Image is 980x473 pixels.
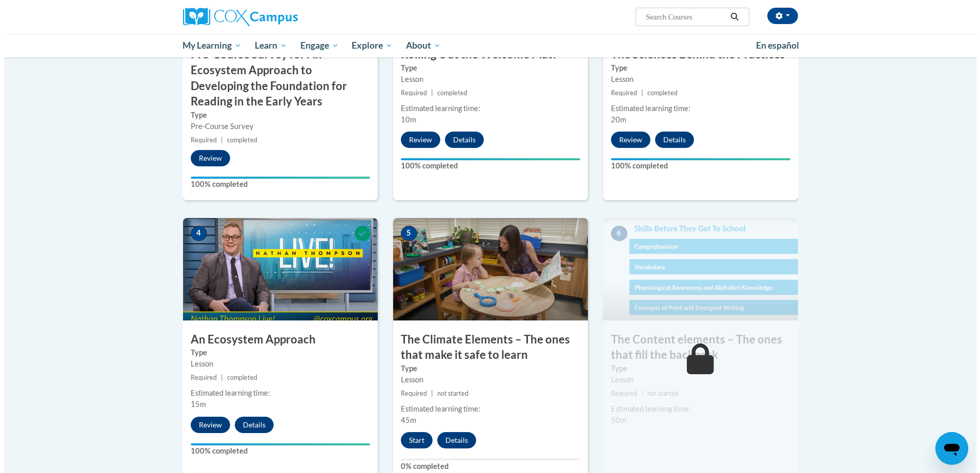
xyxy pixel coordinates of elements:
span: not started [643,390,675,397]
span: 10m [397,115,412,124]
div: Pre-Course Survey [187,121,366,132]
span: En español [752,40,795,51]
span: Required [607,390,633,397]
button: Review [187,150,226,166]
label: Type [607,363,786,374]
div: Main menu [164,34,809,57]
img: Course Image [179,218,374,320]
div: Lesson [607,74,786,85]
div: Estimated learning time: [607,103,786,114]
input: Search Courses [641,11,723,23]
div: Lesson [187,358,366,370]
span: Explore [348,39,389,52]
span: 45m [397,416,412,424]
img: Course Image [389,218,584,320]
button: Details [441,132,480,148]
div: Estimated learning time: [397,403,576,415]
a: En español [745,35,802,56]
label: Type [187,347,366,358]
button: Review [607,132,646,148]
label: 100% completed [187,179,366,190]
button: Review [187,417,226,433]
span: Learn [251,39,283,52]
div: Your progress [187,177,366,179]
button: Details [231,417,270,433]
button: Details [433,432,472,448]
span: 6 [607,226,623,241]
div: Lesson [397,374,576,385]
div: Your progress [187,443,366,445]
h3: The Content elements – The ones that fill the backpack [599,332,794,363]
div: Your progress [607,158,786,160]
span: | [427,390,429,397]
span: completed [223,136,253,144]
label: 0% completed [397,461,576,472]
span: Required [397,390,423,397]
span: 20m [607,115,622,124]
div: Estimated learning time: [397,103,576,114]
span: Required [187,136,213,144]
span: | [217,136,219,144]
a: My Learning [172,34,244,57]
span: 15m [187,400,202,408]
label: Type [397,62,576,74]
button: Account Settings [763,8,794,24]
a: About [395,34,443,57]
span: My Learning [178,39,237,52]
span: About [402,39,437,52]
span: completed [223,374,253,381]
h3: The Climate Elements – The ones that make it safe to learn [389,332,584,363]
div: Estimated learning time: [607,403,786,415]
div: Lesson [397,74,576,85]
label: Type [607,62,786,74]
a: Learn [244,34,290,57]
label: 100% completed [607,160,786,171]
span: | [637,89,639,97]
span: | [637,390,639,397]
button: Details [651,132,690,148]
iframe: Button to launch messaging window [931,432,964,465]
button: Review [397,132,436,148]
div: Your progress [397,158,576,160]
label: Type [397,363,576,374]
div: Estimated learning time: [187,388,366,399]
span: | [427,89,429,97]
span: not started [433,390,464,397]
h3: An Ecosystem Approach [179,332,374,348]
span: 4 [187,226,203,241]
a: Engage [290,34,341,57]
label: Type [187,110,366,121]
button: Search [723,11,738,23]
span: | [217,374,219,381]
img: Course Image [599,218,794,320]
label: 100% completed [187,445,366,457]
span: 50m [607,416,622,424]
label: 100% completed [397,160,576,171]
span: Required [397,89,423,97]
a: Cox Campus [179,8,374,26]
span: Required [607,89,633,97]
button: Start [397,432,428,448]
div: Lesson [607,374,786,385]
span: Required [187,374,213,381]
span: completed [433,89,463,97]
span: Engage [296,39,335,52]
span: completed [643,89,673,97]
a: Explore [341,34,395,57]
span: 5 [397,226,413,241]
h3: Pre-Course Survey for An Ecosystem Approach to Developing the Foundation for Reading in the Early... [179,47,374,110]
img: Cox Campus [179,8,294,26]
